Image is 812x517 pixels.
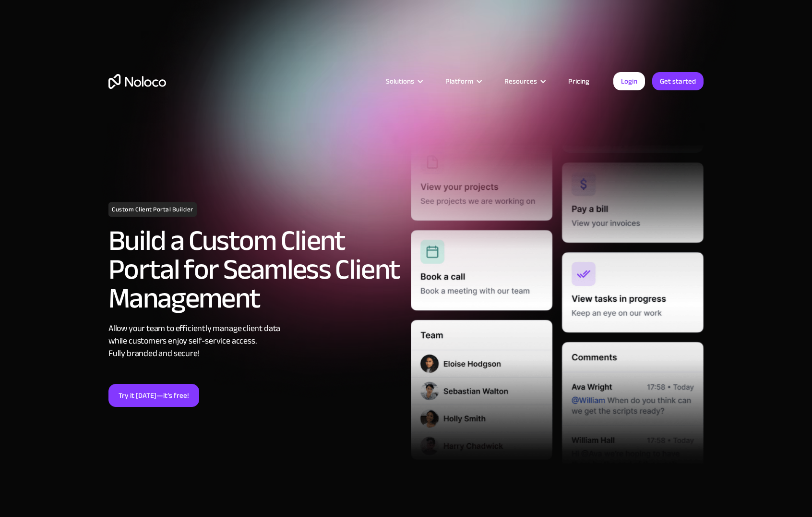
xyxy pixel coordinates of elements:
div: Solutions [386,75,414,87]
a: Get started [652,72,704,90]
div: Platform [433,75,492,87]
h1: Custom Client Portal Builder [108,202,197,217]
a: Login [613,72,645,90]
div: Allow your team to efficiently manage client data while customers enjoy self-service access. Full... [108,322,401,360]
a: Try it [DATE]—it’s free! [108,384,199,407]
div: Resources [504,75,537,87]
div: Solutions [374,75,433,87]
a: Pricing [556,75,601,87]
div: Platform [445,75,473,87]
div: Resources [492,75,556,87]
a: home [108,74,166,89]
h2: Build a Custom Client Portal for Seamless Client Management [108,226,401,313]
